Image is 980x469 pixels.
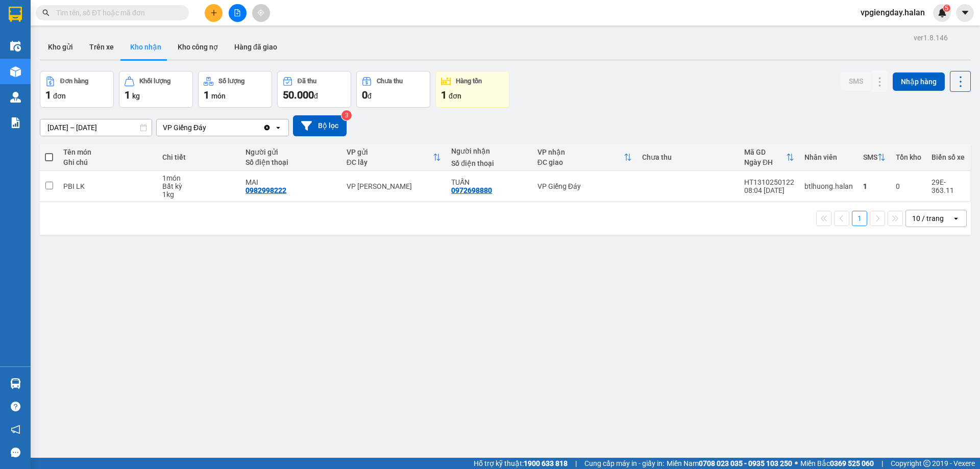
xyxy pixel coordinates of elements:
button: Hàng tồn1đơn [435,71,509,108]
span: 50.000 [283,89,314,101]
div: Chưa thu [642,153,734,161]
button: Chưa thu0đ [356,71,430,108]
button: Hàng đã giao [226,35,285,59]
span: vpgiengday.halan [852,6,933,19]
div: Khối lượng [139,78,170,85]
div: 1 [863,182,886,190]
button: Kho gửi [40,35,81,59]
span: Hỗ trợ kỹ thuật: [474,458,568,469]
div: Biển số xe [932,153,965,161]
button: aim [252,4,270,22]
span: caret-down [961,8,970,17]
div: 29E-363.11 [932,178,965,194]
span: 1 [45,89,51,101]
div: Ngày ĐH [744,158,786,166]
button: file-add [229,4,247,22]
button: Đã thu50.000đ [277,71,351,108]
button: Số lượng1món [198,71,272,108]
span: | [881,458,883,469]
span: question-circle [11,402,20,411]
span: aim [257,9,264,16]
span: 1 [125,89,130,101]
div: PBI LK [63,182,152,190]
span: Miền Nam [667,458,792,469]
div: ver 1.8.146 [914,32,948,43]
div: ĐC giao [537,158,624,166]
div: HT1310250122 [744,178,794,186]
span: 5 [945,5,948,12]
th: Toggle SortBy [341,144,447,171]
div: 0972698880 [451,186,492,194]
div: 0 [896,182,921,190]
span: | [575,458,577,469]
div: Đã thu [298,78,316,85]
span: plus [210,9,217,16]
div: Hàng tồn [456,78,482,85]
div: 0982998222 [246,186,286,194]
span: món [211,92,226,100]
div: 1 món [162,174,235,182]
svg: open [952,214,960,223]
div: Số điện thoại [451,159,527,167]
span: Cung cấp máy in - giấy in: [584,458,664,469]
span: đ [314,92,318,100]
img: warehouse-icon [10,92,21,103]
span: 0 [362,89,367,101]
img: logo-vxr [9,7,22,22]
span: message [11,448,20,457]
div: Ghi chú [63,158,152,166]
img: solution-icon [10,117,21,128]
div: Bất kỳ [162,182,235,190]
span: Miền Bắc [800,458,874,469]
div: Đơn hàng [60,78,88,85]
div: VP Giếng Đáy [163,122,206,133]
button: SMS [841,72,871,90]
button: Bộ lọc [293,115,347,136]
span: kg [132,92,140,100]
div: Mã GD [744,148,786,156]
div: ĐC lấy [347,158,433,166]
div: TUẤN [451,178,527,186]
th: Toggle SortBy [739,144,799,171]
div: 10 / trang [912,213,944,224]
img: icon-new-feature [938,8,947,17]
div: Nhân viên [804,153,853,161]
span: file-add [234,9,241,16]
div: 08:04 [DATE] [744,186,794,194]
span: ⚪️ [795,461,798,465]
img: warehouse-icon [10,66,21,77]
th: Toggle SortBy [858,144,891,171]
div: MAI [246,178,336,186]
span: đ [367,92,372,100]
div: Chưa thu [377,78,403,85]
span: đơn [449,92,461,100]
div: VP Giếng Đáy [537,182,632,190]
div: Số lượng [218,78,244,85]
div: Tên món [63,148,152,156]
button: Kho công nợ [169,35,226,59]
input: Selected VP Giếng Đáy. [207,122,208,133]
div: btlhuong.halan [804,182,853,190]
button: plus [205,4,223,22]
div: Người nhận [451,147,527,155]
button: Trên xe [81,35,122,59]
svg: Clear value [263,124,271,132]
div: SMS [863,153,877,161]
sup: 3 [341,110,352,120]
span: copyright [923,460,930,467]
button: Đơn hàng1đơn [40,71,114,108]
div: Chi tiết [162,153,235,161]
div: VP gửi [347,148,433,156]
strong: 0708 023 035 - 0935 103 250 [699,459,792,467]
div: Tồn kho [896,153,921,161]
sup: 5 [943,5,950,12]
button: Nhập hàng [893,72,945,91]
img: warehouse-icon [10,41,21,52]
button: Kho nhận [122,35,169,59]
span: 1 [204,89,209,101]
span: đơn [53,92,66,100]
th: Toggle SortBy [532,144,638,171]
button: 1 [852,211,867,226]
span: search [42,9,50,16]
div: VP [PERSON_NAME] [347,182,442,190]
